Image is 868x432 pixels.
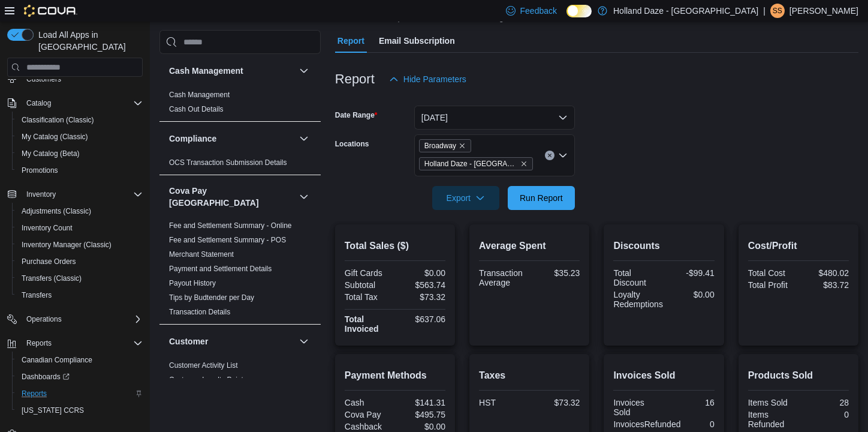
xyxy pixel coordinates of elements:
span: Washington CCRS [17,403,143,418]
span: Catalog [26,98,51,108]
button: [DATE] [414,106,575,130]
button: Catalog [2,95,147,112]
a: Fee and Settlement Summary - Online [169,221,292,230]
label: Locations [335,139,369,149]
button: Reports [2,335,147,352]
div: Cova Pay [GEOGRAPHIC_DATA] [159,218,321,324]
button: My Catalog (Beta) [12,145,147,162]
p: [PERSON_NAME] [789,4,858,18]
button: Operations [22,312,67,326]
a: Inventory Manager (Classic) [17,238,116,252]
span: Load All Apps in [GEOGRAPHIC_DATA] [34,29,143,53]
div: $35.23 [532,268,580,278]
button: Customer [297,334,311,349]
span: Transfers (Classic) [22,274,82,283]
span: Promotions [22,166,58,175]
h3: Customer [169,335,208,347]
a: Tips by Budtender per Day [169,293,254,302]
span: Inventory [22,187,143,202]
span: Feedback [520,5,557,17]
a: Customer Loyalty Points [169,376,247,384]
div: 28 [801,398,849,407]
button: Reports [22,336,56,350]
a: Inventory Count [17,221,77,235]
div: -$99.41 [667,268,715,278]
span: Dashboards [17,370,143,384]
span: OCS Transaction Submission Details [169,158,287,167]
span: Operations [26,314,62,324]
a: My Catalog (Beta) [17,146,85,161]
span: Reports [26,338,52,348]
button: Inventory Count [12,220,147,236]
button: Remove Holland Daze - Orangeville from selection in this group [520,160,528,167]
span: My Catalog (Classic) [17,130,143,144]
span: [US_STATE] CCRS [22,406,84,415]
span: Customer Activity List [169,361,238,370]
a: Purchase Orders [17,254,81,269]
button: Catalog [22,96,56,110]
span: Reports [22,389,47,398]
a: Transfers [17,288,56,302]
span: My Catalog (Beta) [22,149,80,158]
h2: Total Sales ($) [345,239,445,253]
input: Dark Mode [566,5,592,17]
a: Canadian Compliance [17,353,97,367]
span: Broadway [419,139,471,152]
button: Hide Parameters [384,67,471,91]
a: Dashboards [12,368,147,385]
a: Customer Activity List [169,361,238,370]
a: Customers [22,72,66,86]
div: $0.00 [397,422,445,431]
div: Compliance [159,155,321,175]
a: Dashboards [17,370,74,384]
div: HST [479,398,527,407]
a: Adjustments (Classic) [17,204,96,218]
button: Purchase Orders [12,253,147,270]
button: Compliance [297,131,311,146]
strong: Total Invoiced [345,314,379,334]
div: $0.00 [668,290,715,299]
span: Email Subscription [379,29,455,53]
button: Reports [12,385,147,402]
button: Classification (Classic) [12,112,147,128]
h2: Taxes [479,368,580,383]
span: Canadian Compliance [22,355,92,365]
a: Merchant Statement [169,250,234,259]
button: Cash Management [297,64,311,78]
div: $141.31 [397,398,445,407]
button: Inventory [22,187,61,202]
a: Fee and Settlement Summary - POS [169,236,286,244]
a: OCS Transaction Submission Details [169,158,287,167]
span: Inventory [26,190,56,199]
span: Cash Out Details [169,104,224,114]
span: Catalog [22,96,143,110]
button: Cova Pay [GEOGRAPHIC_DATA] [169,185,294,209]
h3: Cash Management [169,65,243,77]
button: [US_STATE] CCRS [12,402,147,419]
span: Inventory Count [17,221,143,235]
span: Inventory Manager (Classic) [17,238,143,252]
div: Shawn S [770,4,785,18]
span: Dashboards [22,372,70,382]
div: Subtotal [345,280,393,290]
a: Cash Out Details [169,105,224,113]
button: Transfers (Classic) [12,270,147,287]
span: Purchase Orders [17,254,143,269]
span: Hide Parameters [403,73,466,85]
button: Customer [169,335,294,347]
button: Export [432,186,499,210]
label: Date Range [335,110,378,120]
div: Transaction Average [479,268,527,287]
span: Holland Daze - Orangeville [419,157,533,170]
div: $495.75 [397,410,445,419]
span: Cash Management [169,90,230,100]
span: Purchase Orders [22,257,76,266]
div: $73.32 [532,398,580,407]
span: Report [337,29,364,53]
span: Customer Loyalty Points [169,375,247,385]
span: Holland Daze - [GEOGRAPHIC_DATA] [424,158,518,170]
span: Adjustments (Classic) [22,206,91,216]
button: Compliance [169,133,294,145]
h2: Products Sold [748,368,849,383]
